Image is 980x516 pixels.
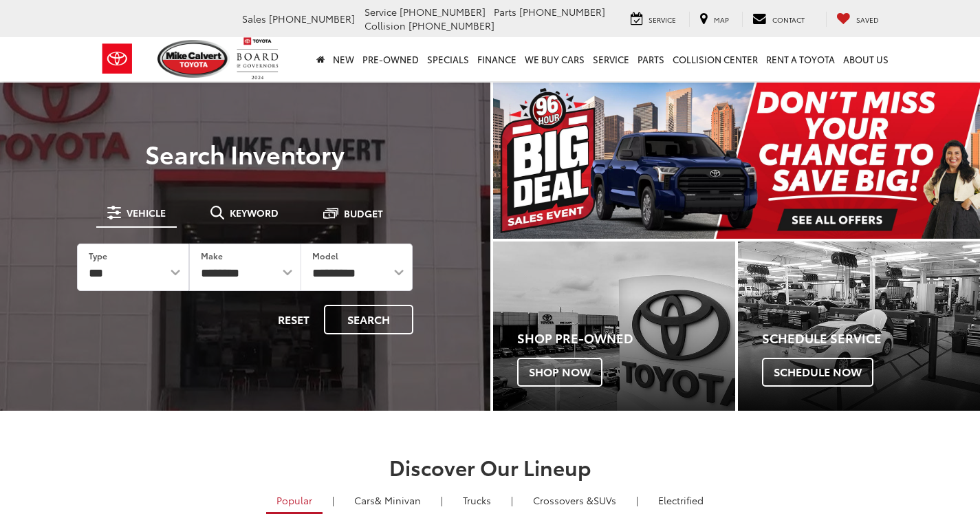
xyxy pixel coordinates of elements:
[312,37,329,81] a: Home
[856,14,879,25] span: Saved
[364,5,397,19] span: Service
[519,5,605,19] span: [PHONE_NUMBER]
[649,14,676,25] span: Service
[668,37,762,81] a: Collision Center
[517,358,602,387] span: Shop Now
[533,493,594,507] span: Crossovers &
[742,12,815,27] a: Contact
[589,37,633,81] a: Service
[127,208,166,217] span: Vehicle
[266,488,323,514] a: Popular
[344,488,431,512] a: Cars
[358,37,423,81] a: Pre-Owned
[493,241,735,411] div: Toyota
[493,241,735,411] a: Shop Pre-Owned Shop Now
[157,40,230,78] img: Mike Calvert Toyota
[762,37,839,81] a: Rent a Toyota
[266,305,321,334] button: Reset
[826,12,889,27] a: My Saved Vehicles
[437,493,446,507] li: |
[409,19,494,32] span: [PHONE_NUMBER]
[400,5,486,19] span: [PHONE_NUMBER]
[423,37,473,81] a: Specials
[312,250,338,261] label: Model
[633,493,642,507] li: |
[375,493,421,507] span: & Minivan
[201,250,223,261] label: Make
[762,358,873,387] span: Schedule Now
[329,493,338,507] li: |
[453,488,501,512] a: Trucks
[242,12,266,25] span: Sales
[269,12,355,25] span: [PHONE_NUMBER]
[98,455,882,478] h2: Discover Our Lineup
[521,37,589,81] a: WE BUY CARS
[329,37,358,81] a: New
[91,36,143,81] img: Toyota
[633,37,668,81] a: Parts
[648,488,714,512] a: Electrified
[58,140,433,167] h3: Search Inventory
[689,12,739,27] a: Map
[714,14,729,25] span: Map
[508,493,516,507] li: |
[473,37,521,81] a: Finance
[324,305,413,334] button: Search
[523,488,627,512] a: SUVs
[230,208,279,217] span: Keyword
[762,332,980,345] h4: Schedule Service
[344,208,383,218] span: Budget
[620,12,686,27] a: Service
[517,332,735,345] h4: Shop Pre-Owned
[364,19,406,32] span: Collision
[494,5,516,19] span: Parts
[772,14,805,25] span: Contact
[738,241,980,411] a: Schedule Service Schedule Now
[839,37,893,81] a: About Us
[89,250,107,261] label: Type
[738,241,980,411] div: Toyota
